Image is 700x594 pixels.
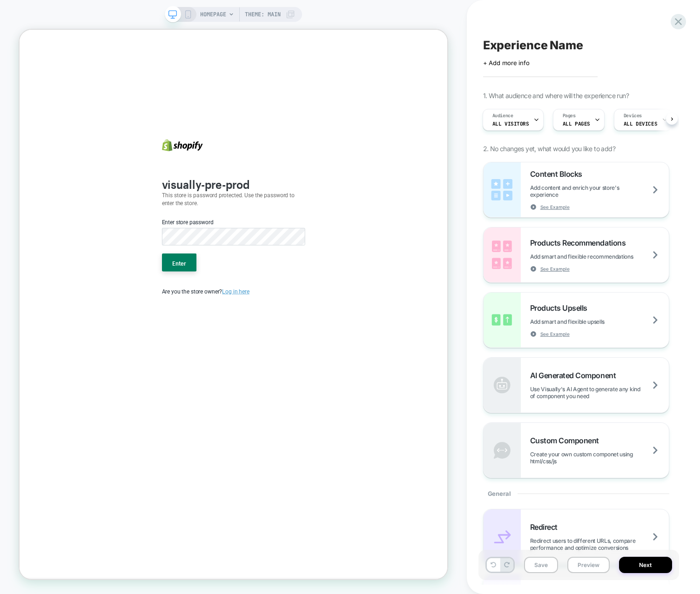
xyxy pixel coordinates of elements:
span: 1. What audience and where will the experience run? [483,92,629,100]
span: ALL DEVICES [624,120,657,127]
span: Content Blocks [530,169,587,179]
button: Save [524,557,558,573]
span: Add content and enrich your store's experience [530,184,669,198]
span: All Visitors [492,120,529,127]
span: Experience Name [483,38,583,52]
span: Custom Component [530,436,604,445]
span: Products Recommendations [530,238,630,247]
span: See Example [540,266,570,272]
span: Redirect [530,522,562,532]
button: Enter [190,298,236,322]
span: Add smart and flexible recommendations [530,253,657,260]
button: Preview [567,557,610,573]
span: 2. No changes yet, what would you like to add? [483,145,615,153]
span: Create your own custom componet using html/css/js [530,451,669,465]
a: Log in here [270,345,307,354]
span: Products Upsells [530,303,592,313]
span: ALL PAGES [563,120,590,127]
span: Theme: MAIN [245,7,281,22]
span: HOMEPAGE [200,7,226,22]
b: visually-pre-prod [190,193,307,216]
button: Next [619,557,672,573]
span: Add smart and flexible upsells [530,318,628,325]
span: Are you the store owner? [190,345,307,354]
span: See Example [540,204,570,210]
span: Pages [563,113,576,119]
span: AI Generated Component [530,371,620,380]
span: Use Visually's AI Agent to generate any kind of component you need [530,386,669,400]
div: General [483,478,669,509]
p: This store is password protected. Use the password to enter the store. [190,216,381,236]
span: Audience [492,113,513,119]
label: Enter store password [190,251,259,262]
span: See Example [540,331,570,337]
span: + Add more info [483,59,530,67]
span: Devices [624,113,642,119]
span: Redirect users to different URLs, compare performance and optimize conversions [530,537,669,551]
